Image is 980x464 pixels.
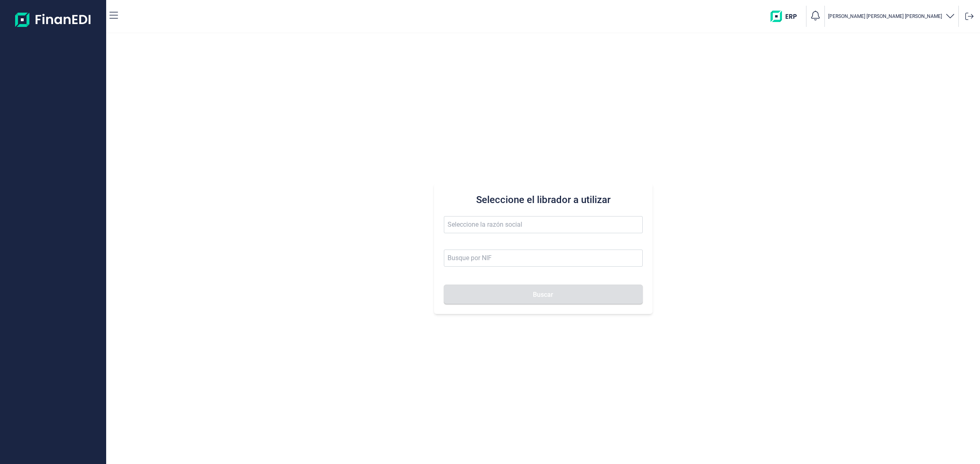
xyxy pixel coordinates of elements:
[15,7,91,33] img: Logo de aplicación
[828,13,942,20] p: [PERSON_NAME] [PERSON_NAME] [PERSON_NAME]
[533,292,553,298] span: Buscar
[828,11,955,22] button: [PERSON_NAME] [PERSON_NAME] [PERSON_NAME]
[444,193,643,206] h3: Seleccione el librador a utilizar
[771,11,803,22] img: erp
[444,285,643,304] button: Buscar
[444,216,643,233] input: Seleccione la razón social
[444,250,643,267] input: Busque por NIF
